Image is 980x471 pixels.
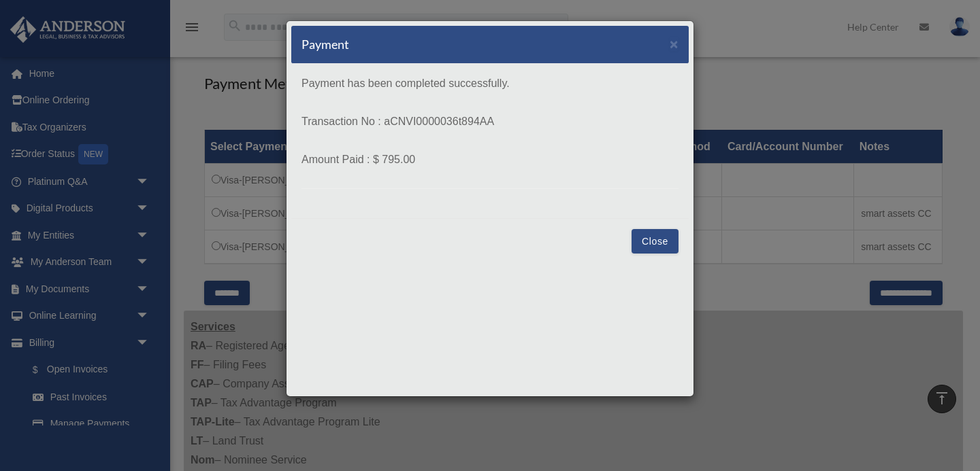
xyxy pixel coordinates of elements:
[301,150,679,169] p: Amount Paid : $ 795.00
[301,74,679,93] p: Payment has been completed successfully.
[301,36,349,53] h5: Payment
[670,37,679,51] button: Close
[301,112,679,131] p: Transaction No : aCNVI0000036t894AA
[670,36,679,52] span: ×
[632,229,679,254] button: Close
